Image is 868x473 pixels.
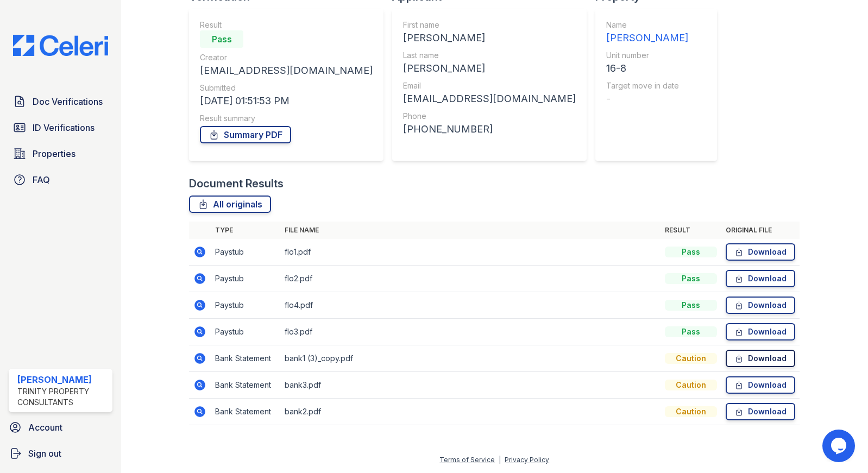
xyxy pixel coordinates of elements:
a: Properties [9,143,112,165]
a: Download [726,403,795,420]
td: flo3.pdf [280,319,661,345]
span: ID Verifications [33,121,95,134]
a: Account [4,417,117,438]
a: Summary PDF [200,126,291,143]
th: Result [661,222,721,239]
a: Download [726,350,795,367]
td: bank2.pdf [280,399,661,425]
span: Account [28,421,62,434]
a: Download [726,323,795,340]
a: Doc Verifications [9,91,112,112]
div: Result summary [200,113,373,124]
div: Caution [665,406,717,417]
div: Caution [665,353,717,364]
div: Pass [665,273,717,284]
td: flo2.pdf [280,266,661,292]
div: Submitted [200,83,373,93]
div: [DATE] 01:51:53 PM [200,93,373,109]
a: Name [PERSON_NAME] [606,20,688,46]
div: - [606,91,688,106]
td: Paystub [211,319,280,345]
span: Properties [33,147,76,160]
div: Creator [200,52,373,63]
td: Paystub [211,292,280,319]
td: flo1.pdf [280,239,661,266]
div: Last name [403,50,576,61]
a: Terms of Service [439,456,495,464]
a: Sign out [4,443,117,464]
th: File name [280,222,661,239]
a: FAQ [9,169,112,191]
span: Sign out [28,447,61,460]
div: First name [403,20,576,30]
div: Pass [665,247,717,257]
div: [PHONE_NUMBER] [403,122,576,137]
div: [PERSON_NAME] [403,61,576,76]
div: Caution [665,380,717,390]
a: Download [726,376,795,394]
div: [EMAIL_ADDRESS][DOMAIN_NAME] [200,63,373,78]
iframe: chat widget [822,430,857,462]
div: Document Results [189,176,284,191]
div: Pass [200,30,243,48]
td: Bank Statement [211,372,280,399]
td: Bank Statement [211,345,280,372]
div: Name [606,20,688,30]
div: Pass [665,300,717,311]
td: bank1 (3)_copy.pdf [280,345,661,372]
div: 16-8 [606,61,688,76]
div: | [499,456,501,464]
div: Trinity Property Consultants [17,386,108,408]
a: ID Verifications [9,117,112,138]
th: Original file [721,222,800,239]
div: Result [200,20,373,30]
img: CE_Logo_Blue-a8612792a0a2168367f1c8372b55b34899dd931a85d93a1a3d3e32e68fde9ad4.png [4,35,117,56]
a: Download [726,270,795,287]
td: Paystub [211,266,280,292]
div: Target move in date [606,80,688,91]
span: FAQ [33,173,50,186]
div: Email [403,80,576,91]
td: Paystub [211,239,280,266]
a: Privacy Policy [505,456,549,464]
div: [PERSON_NAME] [17,373,108,386]
td: bank3.pdf [280,372,661,399]
div: Pass [665,326,717,337]
span: Doc Verifications [33,95,103,108]
td: Bank Statement [211,399,280,425]
a: All originals [189,195,271,213]
th: Type [211,222,280,239]
div: Phone [403,111,576,122]
div: [EMAIL_ADDRESS][DOMAIN_NAME] [403,91,576,106]
div: [PERSON_NAME] [403,30,576,46]
a: Download [726,243,795,261]
td: flo4.pdf [280,292,661,319]
div: Unit number [606,50,688,61]
div: [PERSON_NAME] [606,30,688,46]
a: Download [726,297,795,314]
